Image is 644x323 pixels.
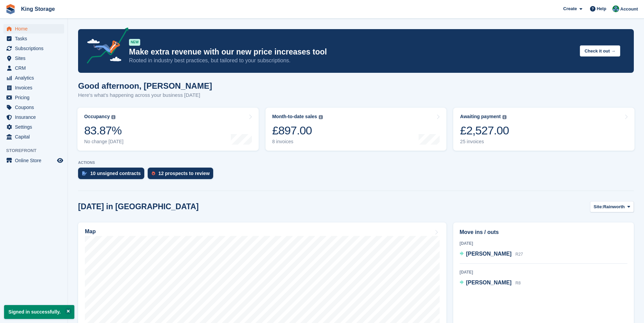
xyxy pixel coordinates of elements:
[15,73,56,83] span: Analytics
[3,34,64,43] a: menu
[502,115,507,119] img: icon-info-grey-7440780725fd019a000dd9b08b2336e03edf1995a4989e88bcd33f0948082b44.svg
[78,202,199,211] h2: [DATE] in [GEOGRAPHIC_DATA]
[15,112,56,122] span: Insurance
[78,81,212,90] h1: Good afternoon, [PERSON_NAME]
[460,228,627,236] h2: Move ins / outs
[85,229,96,235] h2: Map
[6,147,68,154] span: Storefront
[272,114,317,120] div: Month-to-date sales
[15,132,56,142] span: Capital
[272,124,323,137] div: £897.00
[460,139,509,145] div: 25 invoices
[18,3,58,15] a: King Storage
[3,44,64,53] a: menu
[15,44,56,53] span: Subscriptions
[3,73,64,83] a: menu
[111,115,115,119] img: icon-info-grey-7440780725fd019a000dd9b08b2336e03edf1995a4989e88bcd33f0948082b44.svg
[515,252,523,257] span: R27
[515,281,520,285] span: R8
[460,279,521,287] a: [PERSON_NAME] R8
[78,91,212,99] p: Here's what's happening across your business [DATE]
[563,5,577,12] span: Create
[603,203,625,210] span: Rainworth
[3,63,64,73] a: menu
[597,5,606,12] span: Help
[148,168,217,182] a: 12 prospects to review
[466,251,512,257] span: [PERSON_NAME]
[15,122,56,132] span: Settings
[84,124,124,137] div: 83.87%
[460,250,523,259] a: [PERSON_NAME] R27
[590,201,634,212] button: Site: Rainworth
[77,108,259,151] a: Occupancy 83.87% No change [DATE]
[129,47,574,57] p: Make extra revenue with our new price increases tool
[3,103,64,112] a: menu
[453,108,634,151] a: Awaiting payment £2,527.00 25 invoices
[15,93,56,102] span: Pricing
[460,124,509,137] div: £2,527.00
[15,34,56,43] span: Tasks
[3,24,64,34] a: menu
[84,139,124,145] div: No change [DATE]
[3,112,64,122] a: menu
[78,160,634,165] p: ACTIONS
[15,103,56,112] span: Coupons
[82,171,87,175] img: contract_signature_icon-13c848040528278c33f63329250d36e43548de30e8caae1d1a13099fd9432cc5.svg
[3,122,64,132] a: menu
[15,24,56,34] span: Home
[81,27,129,66] img: price-adjustments-announcement-icon-8257ccfd72463d97f412b2fc003d46551f7dbcb40ab6d574587a9cd5c0d94...
[319,115,323,119] img: icon-info-grey-7440780725fd019a000dd9b08b2336e03edf1995a4989e88bcd33f0948082b44.svg
[620,6,638,13] span: Account
[159,171,210,176] div: 12 prospects to review
[78,168,148,182] a: 10 unsigned contracts
[15,63,56,73] span: CRM
[56,156,64,165] a: Preview store
[5,4,16,14] img: stora-icon-8386f47178a22dfd0bd8f6a31ec36ba5ce8667c1dd55bd0f319d3a0aa187defe.svg
[3,53,64,63] a: menu
[466,280,512,285] span: [PERSON_NAME]
[594,203,603,210] span: Site:
[129,39,140,46] div: NEW
[15,83,56,92] span: Invoices
[90,171,141,176] div: 10 unsigned contracts
[3,83,64,92] a: menu
[612,5,619,12] img: John King
[460,240,627,246] div: [DATE]
[580,45,620,57] button: Check it out →
[152,171,155,175] img: prospect-51fa495bee0391a8d652442698ab0144808aea92771e9ea1ae160a38d050c398.svg
[272,139,323,145] div: 8 invoices
[4,305,74,319] p: Signed in successfully.
[3,156,64,165] a: menu
[3,132,64,142] a: menu
[265,108,447,151] a: Month-to-date sales £897.00 8 invoices
[15,53,56,63] span: Sites
[84,114,110,120] div: Occupancy
[460,114,501,120] div: Awaiting payment
[3,93,64,102] a: menu
[15,156,56,165] span: Online Store
[129,57,574,64] p: Rooted in industry best practices, but tailored to your subscriptions.
[460,269,627,275] div: [DATE]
